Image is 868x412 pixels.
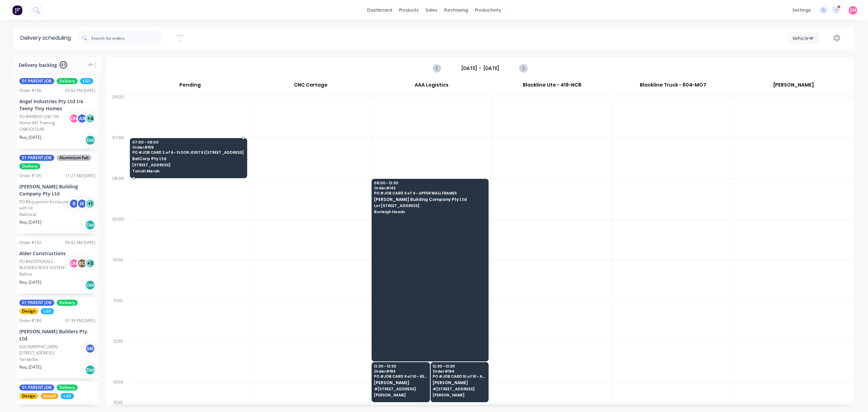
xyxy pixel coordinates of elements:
[433,374,486,378] span: PO # JOB CARD 10 of 10 - ADDITIONAL TRUSSES
[364,5,396,15] a: dashboard
[132,156,244,161] span: BelCorp Pty Ltd
[132,140,244,144] span: 07:00 - 08:00
[19,385,54,391] span: 01 PARENT JOB
[65,318,95,324] div: 01:39 PM [DATE]
[132,169,244,173] span: Tanah Merah
[19,356,95,362] div: Yarrabilba
[106,215,130,256] div: 09:00
[251,79,371,94] div: CNC Cartage
[69,199,79,209] div: B
[19,328,95,342] div: [PERSON_NAME] Builders Pty. Ltd.
[132,150,244,154] span: PO # JOB CARD 2 of 6 - FLOOR JOISTS | [STREET_ADDRESS]
[19,308,38,314] span: Design
[613,79,733,94] div: Blackline Truck - 604-MO7
[374,181,485,185] span: 08:00 - 12:30
[106,174,130,215] div: 08:00
[19,250,95,257] div: Alder Constructions
[19,271,95,277] div: Ballina
[91,31,162,45] input: Search for orders
[433,369,486,373] span: Order # 194
[19,240,41,246] div: Order # 192
[57,385,78,391] span: Delivery
[19,88,41,94] div: Order # 196
[19,300,54,306] span: 01 PARENT JOB
[422,5,441,15] div: sales
[19,155,54,161] span: 01 PARENT JOB
[85,135,95,145] div: Del
[19,393,38,399] span: Design
[12,5,22,15] img: Factory
[41,393,58,399] span: Install
[19,279,41,285] span: Req. [DATE]
[65,240,95,246] div: 09:42 AM [DATE]
[57,78,78,84] span: Delivery
[19,134,41,141] span: Req. [DATE]
[433,380,486,385] span: [PERSON_NAME]
[69,258,79,268] div: D N
[19,318,41,324] div: Order # 189
[374,387,427,391] span: #[STREET_ADDRESS]
[19,78,54,84] span: 01 PARENT JOB
[789,32,819,44] button: Vehicle
[106,93,130,134] div: 06:00
[85,365,95,375] div: Del
[374,380,427,385] span: [PERSON_NAME]
[19,126,95,132] div: CABOOLTURE
[106,398,130,407] div: 13:30
[374,374,427,378] span: PO # JOB CARD 9 of 10 - REMAKE LOWER WALL FRAMES
[106,297,130,337] div: 11:00
[65,173,95,179] div: 11:27 AM [DATE]
[65,88,95,94] div: 03:02 PM [DATE]
[374,197,485,202] span: [PERSON_NAME] Building Company Pty Ltd
[371,79,492,94] div: AAA Logistics
[374,369,427,373] span: Order # 193
[41,308,54,314] span: LGS
[77,113,87,124] div: A B
[433,387,486,391] span: #[STREET_ADDRESS]
[472,5,505,15] div: productivity
[85,220,95,230] div: Del
[85,199,95,209] div: + 1
[57,300,78,306] span: Delivery
[792,35,812,42] div: Vehicle
[132,163,244,167] span: [STREET_ADDRESS]
[61,393,74,399] span: LGS
[19,114,71,126] div: PO #PARENT JOB 196 Home 441 Framing
[19,173,41,179] div: Order # 195
[492,79,612,94] div: Blackline Ute - 419-NC8
[374,393,427,397] span: [PERSON_NAME]
[374,191,485,195] span: PO # JOB CARD 3 of 4 - UPPER WALL FRAMES
[14,27,78,49] div: Delivery scheduling
[441,5,472,15] div: purchasing
[106,378,130,398] div: 13:00
[19,211,95,218] div: Balmoral
[433,364,486,368] span: 12:30 - 13:30
[60,61,67,69] span: 43
[19,163,40,169] span: Delivery
[130,79,250,94] div: Pending
[57,155,91,161] span: Aluminium Fab
[19,364,41,370] span: Req. [DATE]
[433,393,486,397] span: [PERSON_NAME]
[19,199,71,211] div: PO #Equipment Enclosure with lid
[733,79,854,94] div: [PERSON_NAME]
[106,256,130,297] div: 10:00
[132,145,244,149] span: Order # 159
[374,210,485,214] span: Burleigh Heads
[374,364,427,368] span: 12:30 - 13:30
[374,204,485,208] span: Lot [STREET_ADDRESS]
[69,113,79,124] div: D N
[77,199,87,209] div: I K
[85,280,95,290] div: Del
[19,61,57,69] span: Delivery backlog
[77,258,87,268] div: B C
[789,5,814,15] div: settings
[19,98,95,112] div: Angel Industries Pty Ltd t/a Teeny Tiny Homes
[106,134,130,174] div: 07:00
[85,113,95,124] div: + 4
[396,5,422,15] div: products
[374,186,485,190] span: Order # 142
[106,337,130,378] div: 12:00
[19,259,71,271] div: PO #ADDITIONALS - BLENDED ROOF SYSTEM
[19,344,87,356] div: [GEOGRAPHIC_DATA][STREET_ADDRESS]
